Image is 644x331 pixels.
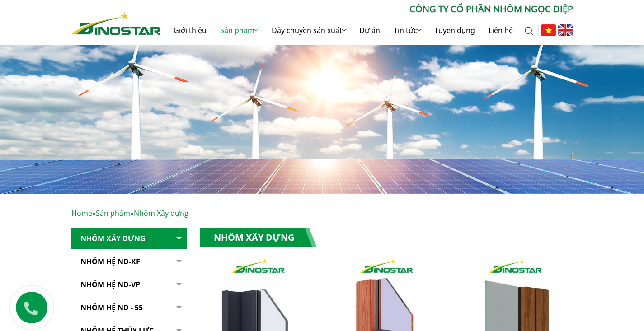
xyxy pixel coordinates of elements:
a: Liên hệ [482,16,520,45]
span: » » [71,208,188,218]
a: Nhôm Hệ ND-XF [71,251,187,273]
a: Tin tức [387,16,428,45]
a: Dự án [353,16,387,45]
a: Home [71,208,92,218]
img: English [558,24,573,36]
a: Nhôm Xây dựng [71,228,187,250]
a: Giới thiệu [167,16,213,45]
img: search [525,27,534,36]
a: Dây chuyền sản xuất [265,16,353,45]
a: Nhôm Hệ ND-VP [71,274,187,296]
a: Tuyển dụng [428,16,482,45]
a: NHÔM HỆ ND - 55 [71,297,187,319]
a: Sản phẩm [96,208,130,218]
h1: Nhôm Xây dựng [200,228,317,247]
span: Nhôm Xây dựng [134,208,188,218]
img: Nhôm Dinostar [71,12,161,35]
img: Tiếng Việt [541,24,556,36]
a: Sản phẩm [213,16,265,45]
p: CÔNG TY CỔ PHẦN NHÔM NGỌC DIỆP [161,2,573,16]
